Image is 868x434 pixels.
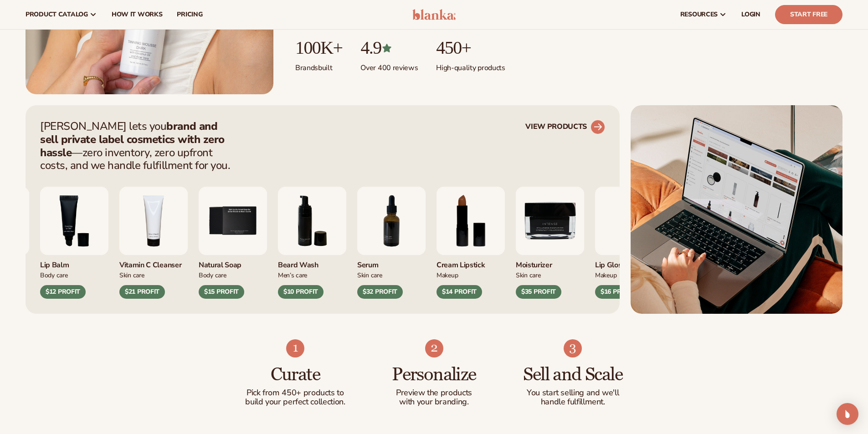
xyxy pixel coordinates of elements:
div: 4 / 9 [119,187,188,299]
p: 4.9 [360,38,418,58]
div: Makeup [437,270,505,280]
span: How It Works [112,11,163,18]
p: Over 400 reviews [360,58,418,73]
h3: Personalize [383,365,485,385]
p: Preview the products [383,388,485,398]
p: High-quality products [436,58,505,73]
div: Body Care [199,270,267,280]
img: Shopify Image 6 [564,339,582,357]
div: 6 / 9 [278,187,346,299]
div: Moisturizer [516,255,584,270]
div: Body Care [40,270,108,280]
div: Natural Soap [199,255,267,270]
div: Cream Lipstick [437,255,505,270]
p: Pick from 450+ products to build your perfect collection. [244,388,347,407]
div: 7 / 9 [357,187,426,299]
img: Pink lip gloss. [595,187,663,255]
div: $16 PROFIT [595,285,641,299]
div: Lip Gloss [595,255,663,270]
p: with your branding. [383,398,485,407]
img: Shopify Image 5 [425,339,443,357]
img: Moisturizer. [516,187,584,255]
div: $10 PROFIT [278,285,324,299]
div: Vitamin C Cleanser [119,255,188,270]
img: Smoothing lip balm. [40,187,108,255]
div: $15 PROFIT [199,285,244,299]
div: 9 / 9 [516,187,584,299]
div: $12 PROFIT [40,285,86,299]
p: You start selling and we'll [522,388,624,398]
img: Shopify Image 4 [286,339,304,357]
p: handle fulfillment. [522,398,624,407]
div: 5 / 9 [199,187,267,299]
a: VIEW PRODUCTS [525,120,605,134]
div: $32 PROFIT [357,285,403,299]
div: Skin Care [516,270,584,280]
span: pricing [177,11,202,18]
img: Foaming beard wash. [278,187,346,255]
span: LOGIN [741,11,760,18]
h3: Sell and Scale [522,365,624,385]
div: Men’s Care [278,270,346,280]
p: [PERSON_NAME] lets you —zero inventory, zero upfront costs, and we handle fulfillment for you. [40,120,236,172]
img: Vitamin c cleanser. [119,187,188,255]
div: $14 PROFIT [437,285,482,299]
div: Skin Care [119,270,188,280]
p: 100K+ [295,38,342,58]
p: 450+ [436,38,505,58]
div: Open Intercom Messenger [837,403,858,425]
strong: brand and sell private label cosmetics with zero hassle [40,119,225,160]
div: Skin Care [357,270,426,280]
div: $35 PROFIT [516,285,561,299]
img: Collagen and retinol serum. [357,187,426,255]
div: Lip Balm [40,255,108,270]
img: Luxury cream lipstick. [437,187,505,255]
img: logo [412,9,456,20]
div: 8 / 9 [437,187,505,299]
div: $21 PROFIT [119,285,165,299]
div: Serum [357,255,426,270]
div: Beard Wash [278,255,346,270]
img: Nature bar of soap. [199,187,267,255]
div: 3 / 9 [40,187,108,299]
span: resources [680,11,718,18]
h3: Curate [244,365,347,385]
img: Shopify Image 2 [631,105,842,314]
p: Brands built [295,58,342,73]
a: Start Free [775,5,842,24]
div: 1 / 9 [595,187,663,299]
div: Makeup [595,270,663,280]
span: product catalog [26,11,88,18]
